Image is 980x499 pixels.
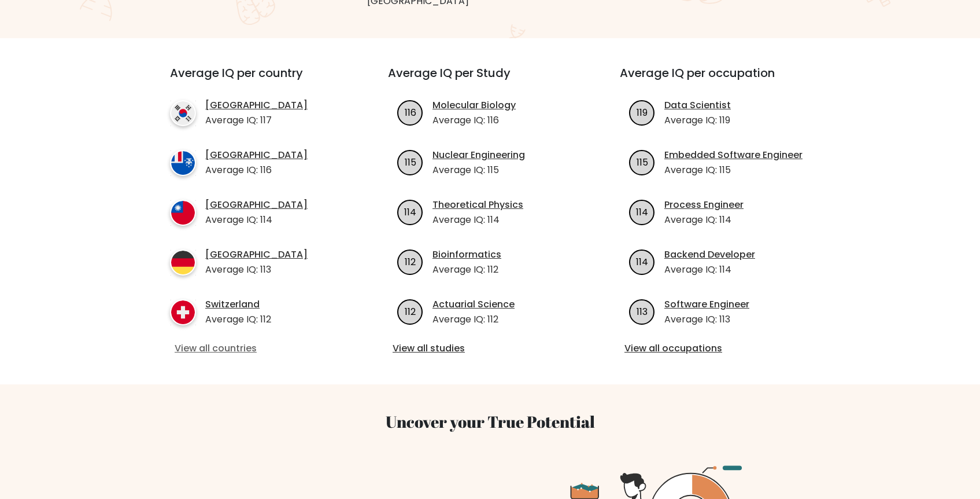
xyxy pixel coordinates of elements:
[432,263,501,277] p: Average IQ: 112
[116,412,865,432] h3: Uncover your True Potential
[405,304,416,318] text: 112
[664,113,731,127] p: Average IQ: 119
[664,298,749,311] a: Software Engineer
[175,342,342,355] a: View all countries
[205,248,308,262] a: [GEOGRAPHIC_DATA]
[432,148,525,162] a: Nuclear Engineering
[432,248,501,262] a: Bioinformatics
[432,213,523,227] p: Average IQ: 114
[205,98,308,112] a: [GEOGRAPHIC_DATA]
[170,66,346,94] h3: Average IQ per country
[432,163,525,177] p: Average IQ: 115
[205,213,308,227] p: Average IQ: 114
[637,105,648,119] text: 119
[205,263,308,277] p: Average IQ: 113
[205,198,308,212] a: [GEOGRAPHIC_DATA]
[170,299,196,325] img: country
[205,148,308,162] a: [GEOGRAPHIC_DATA]
[636,205,648,218] text: 114
[432,298,515,311] a: Actuarial Science
[393,342,587,355] a: View all studies
[432,98,516,112] a: Molecular Biology
[620,66,824,94] h3: Average IQ per occupation
[664,213,744,227] p: Average IQ: 114
[170,249,196,276] img: country
[170,100,196,126] img: country
[624,342,819,355] a: View all occupations
[170,150,196,176] img: country
[170,200,196,226] img: country
[664,313,749,326] p: Average IQ: 113
[404,205,416,218] text: 114
[432,198,523,212] a: Theoretical Physics
[637,155,648,168] text: 115
[664,163,803,177] p: Average IQ: 115
[664,248,755,262] a: Backend Developer
[405,155,416,168] text: 115
[205,113,308,127] p: Average IQ: 117
[205,298,271,311] a: Switzerland
[637,304,648,318] text: 113
[205,163,308,177] p: Average IQ: 116
[664,148,803,162] a: Embedded Software Engineer
[664,263,755,277] p: Average IQ: 114
[432,113,516,127] p: Average IQ: 116
[205,313,271,326] p: Average IQ: 112
[432,313,515,326] p: Average IQ: 112
[664,198,744,212] a: Process Engineer
[405,105,416,119] text: 116
[388,66,592,94] h3: Average IQ per Study
[405,255,416,268] text: 112
[636,255,648,268] text: 114
[664,98,731,112] a: Data Scientist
